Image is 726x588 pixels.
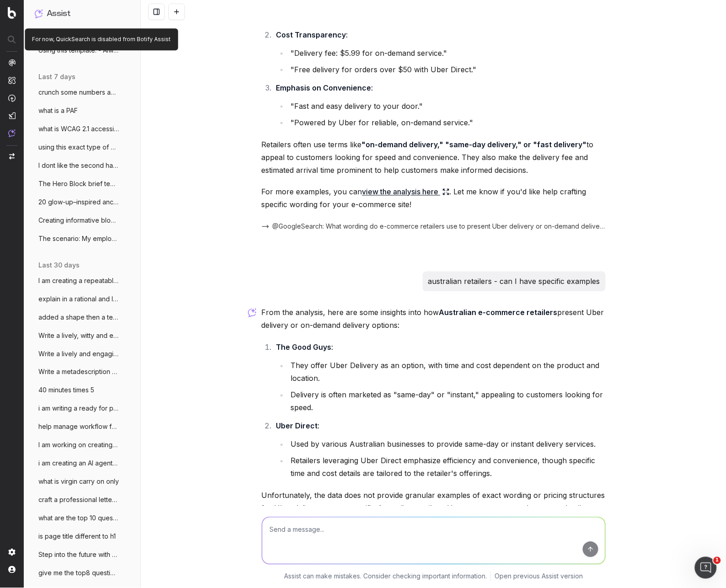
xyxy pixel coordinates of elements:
li: : [274,81,606,129]
p: Assist can make mistakes. Consider checking important information. [284,572,487,581]
p: For more examples, you can . Let me know if you'd like help crafting specific wording for your e-... [262,186,606,211]
span: crunch some numbers and gather data to g [38,88,119,97]
strong: Australian e-commerce retailers [439,308,558,317]
li: : [274,420,606,480]
span: what is WCAG 2.1 accessibility requireme [38,124,119,134]
span: i am writing a ready for pick up email w [38,404,119,413]
button: 20 glow-up–inspired anchor text lines fo [31,195,134,209]
span: added a shape then a text box within on [38,313,119,322]
img: Botify assist logo [248,308,257,317]
li: Used by various Australian businesses to provide same-day or instant delivery services. [288,438,606,451]
span: last 7 days [38,72,75,81]
span: I am working on creating sub category co [38,441,119,450]
span: give me the top8 questions from this Als [38,569,119,578]
li: : [274,28,606,76]
button: Write a lively and engaging metadescript [31,347,134,361]
strong: "on-demand delivery," "same-day delivery," or "fast delivery" [362,140,587,149]
img: Botify logo [8,7,16,19]
strong: Emphasis on Convenience [276,83,371,92]
strong: Cost Transparency [276,30,346,39]
p: Unfortunately, the data does not provide granular examples of exact wording or pricing structures... [262,489,606,528]
span: craft a professional letter for chargepb [38,496,119,505]
button: what is virgin carry on only [31,475,134,489]
strong: Uber Direct [276,422,318,431]
button: is page title different to h1 [31,529,134,544]
button: craft a professional letter for chargepb [31,493,134,508]
img: Assist [8,129,16,137]
span: 40 minutes times 5 [38,386,94,395]
button: Creating informative block (of this leng [31,213,134,228]
button: I dont like the second half of this sent [31,158,134,173]
button: I am working on creating sub category co [31,438,134,453]
button: help manage workflow for this - includin [31,420,134,434]
span: what is a PAF [38,106,78,115]
p: australian retailers - can I have specific examples [428,275,600,288]
span: I dont like the second half of this sent [38,161,119,170]
button: added a shape then a text box within on [31,310,134,325]
span: what are the top 10 questions that shoul [38,514,119,523]
button: i am creating an AI agent for seo conten [31,456,134,471]
img: My account [8,566,16,573]
button: Assist [35,7,130,20]
span: Write a metadescription for [PERSON_NAME] [38,368,119,377]
img: Switch project [9,153,15,160]
button: Write a lively, witty and engaging meta [31,328,134,343]
button: using this exact type of content templat [31,140,134,155]
button: what is WCAG 2.1 accessibility requireme [31,122,134,136]
li: Retailers leveraging Uber Direct emphasize efficiency and convenience, though specific time and c... [288,454,606,480]
button: Write a metadescription for [PERSON_NAME] [31,365,134,380]
h1: Assist [47,7,70,20]
button: crunch some numbers and gather data to g [31,85,134,100]
strong: The Good Guys [276,343,332,352]
span: Step into the future with Wi-Fi 7! From [38,551,119,560]
span: 1 [714,557,721,564]
button: i am writing a ready for pick up email w [31,401,134,416]
img: Intelligence [8,76,16,84]
span: @GoogleSearch: What wording do e-commerce retailers use to present Uber delivery or on-demand del... [273,222,606,231]
img: Studio [8,112,16,119]
button: explain in a rational and logical manner [31,292,134,306]
span: i am creating an AI agent for seo conten [38,459,119,468]
li: "Delivery fee: $5.99 for on-demand service." [288,47,606,59]
button: 40 minutes times 5 [31,383,134,398]
p: From the analysis, here are some insights into how present Uber delivery or on-demand delivery op... [262,306,606,332]
span: 20 glow-up–inspired anchor text lines fo [38,198,119,207]
button: Step into the future with Wi-Fi 7! From [31,548,134,562]
button: The scenario: My employee is on to a sec [31,231,134,246]
a: Open previous Assist version [495,572,583,581]
button: what is a PAF [31,103,134,118]
li: They offer Uber Delivery as an option, with time and cost dependent on the product and location. [288,359,606,385]
span: last 30 days [38,261,80,270]
iframe: Intercom live chat [695,557,717,579]
span: what is virgin carry on only [38,477,119,486]
img: Activation [8,94,16,102]
p: Retailers often use terms like to appeal to customers looking for speed and convenience. They als... [262,138,606,176]
button: @GoogleSearch: What wording do e-commerce retailers use to present Uber delivery or on-demand del... [262,222,606,231]
button: I am creating a repeatable prompt to gen [31,273,134,288]
span: using this exact type of content templat [38,143,119,152]
li: "Free delivery for orders over $50 with Uber Direct." [288,63,606,76]
button: what are the top 10 questions that shoul [31,511,134,526]
img: Assist [35,9,43,18]
span: help manage workflow for this - includin [38,422,119,432]
button: give me the top8 questions from this Als [31,566,134,581]
span: The scenario: My employee is on to a sec [38,234,119,243]
button: The Hero Block brief template Engaging [31,176,134,191]
span: explain in a rational and logical manner [38,294,119,304]
span: I am creating a repeatable prompt to gen [38,276,119,285]
img: Analytics [8,59,16,66]
span: The Hero Block brief template Engaging [38,179,119,188]
li: Delivery is often marketed as "same-day" or "instant," appealing to customers looking for speed. [288,389,606,414]
li: : [274,341,606,414]
p: For now, QuickSearch is disabled from Botify Assist [32,36,171,43]
span: is page title different to h1 [38,532,116,541]
a: view the analysis here [362,186,450,198]
span: Creating informative block (of this leng [38,216,119,225]
li: "Fast and easy delivery to your door." [288,100,606,112]
li: "Powered by Uber for reliable, on-demand service." [288,116,606,129]
span: Write a lively, witty and engaging meta [38,331,119,340]
span: Write a lively and engaging metadescript [38,349,119,358]
img: Setting [8,549,16,556]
